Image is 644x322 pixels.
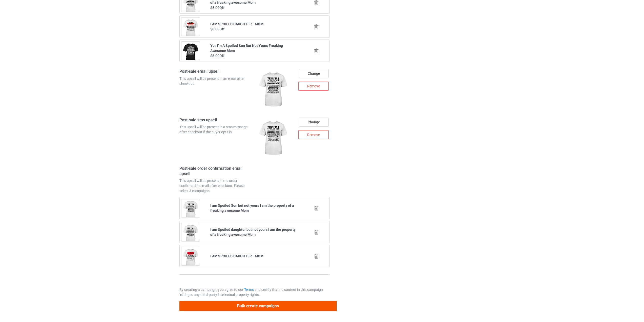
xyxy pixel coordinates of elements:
[179,124,253,135] div: This upsell will be present in a sms message after checkout if the buyer opts in.
[244,288,254,292] a: Terms
[299,118,329,127] div: Change
[256,69,289,110] img: regular.jpg
[210,44,283,53] b: Yes I'm A Spoiled Son But Not Yours Freaking Awesome Mom
[299,69,329,78] div: Change
[210,203,294,213] b: I am Spoiled Son but not yours I am the property of a freaking awesome Mom
[179,178,253,193] div: This upsell will be present in the order confirmation email after checkout. Please select 3 campa...
[179,287,330,297] p: By creating a campaign, you agree to our and certify that no content in this campaign infringes a...
[179,69,253,74] h4: Post-sale email upsell
[298,130,329,139] div: Remove
[210,22,263,26] b: I AM SPOILED DAUGHTER - MOM
[210,27,299,32] div: $8.00 Off
[179,118,253,123] h4: Post-sale sms upsell
[210,53,299,58] div: $8.00 Off
[210,228,296,237] b: I am Spoiled daughter but not yours I am the property of a freaking awesome Mom
[298,82,329,91] div: Remove
[210,254,263,258] b: I AM SPOILED DAUGHTER - MOM
[256,118,289,159] img: regular.jpg
[210,5,299,10] div: $8.00 Off
[179,301,337,311] button: Bulk create campaigns
[179,166,253,176] h4: Post-sale order confirmation email upsell
[179,76,253,86] div: This upsell will be present in an email after checkout.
